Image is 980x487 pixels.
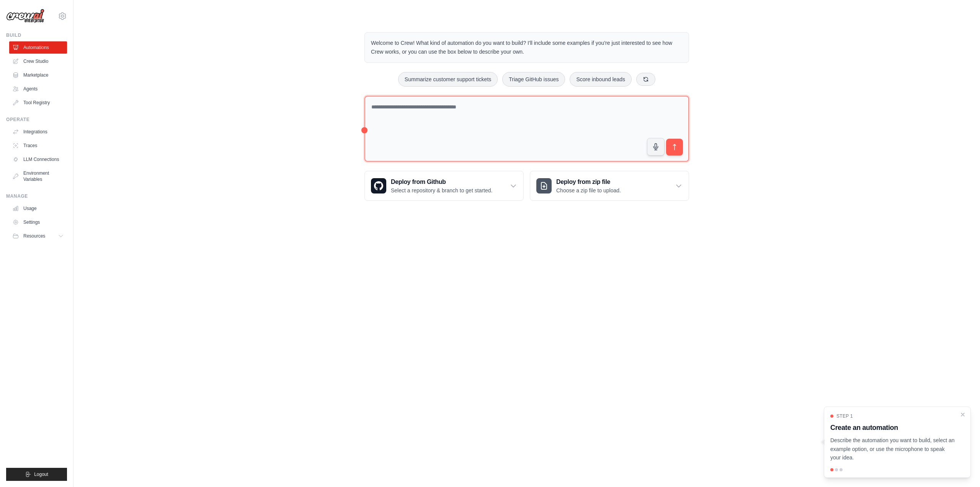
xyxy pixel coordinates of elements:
a: Tool Registry [9,97,67,109]
span: Step 1 [836,413,853,419]
img: Logo [6,9,44,23]
a: Usage [9,202,67,215]
button: Close walkthrough [960,412,966,418]
a: LLM Connections [9,153,67,166]
button: Triage GitHub issues [502,72,565,87]
h3: Deploy from zip file [556,177,621,187]
div: Build [6,32,67,38]
div: Operate [6,116,67,123]
p: Choose a zip file to upload. [556,187,621,194]
button: Resources [9,230,67,242]
h3: Deploy from Github [391,177,492,187]
a: Environment Variables [9,167,67,185]
a: Agents [9,83,67,95]
a: Settings [9,216,67,228]
p: Describe the automation you want to build, select an example option, or use the microphone to spe... [830,436,955,462]
span: Logout [34,471,48,477]
h3: Create an automation [830,422,955,433]
iframe: Chat Widget [942,450,980,487]
span: Resources [23,233,45,239]
a: Automations [9,41,67,54]
p: Welcome to Crew! What kind of automation do you want to build? I'll include some examples if you'... [371,39,683,56]
button: Logout [6,468,67,481]
a: Crew Studio [9,55,67,67]
a: Integrations [9,126,67,138]
button: Score inbound leads [570,72,632,87]
button: Summarize customer support tickets [398,72,498,87]
div: Manage [6,193,67,199]
p: Select a repository & branch to get started. [391,187,492,194]
a: Traces [9,139,67,152]
a: Marketplace [9,69,67,81]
